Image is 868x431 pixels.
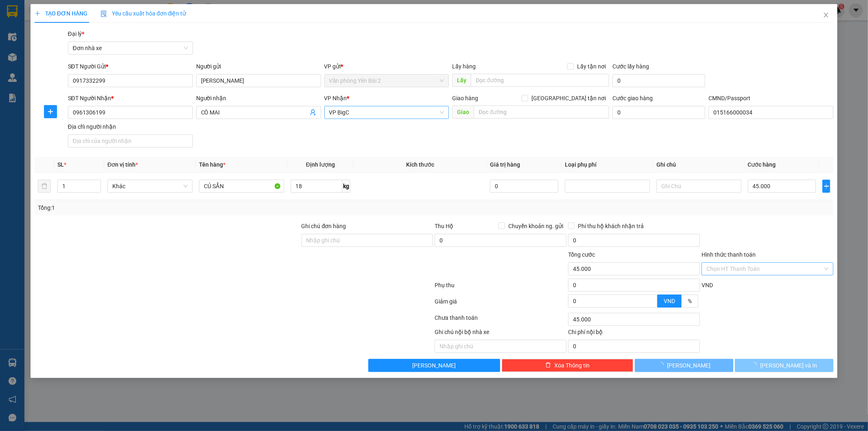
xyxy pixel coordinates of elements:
[653,157,745,173] th: Ghi chú
[612,74,705,87] input: Cước lấy hàng
[302,223,346,229] label: Ghi chú đơn hàng
[635,359,733,372] button: [PERSON_NAME]
[302,234,433,247] input: Ghi chú đơn hàng
[748,161,776,168] span: Cước hàng
[815,4,837,27] button: Close
[434,313,568,328] div: Chưa thanh toán
[502,359,634,372] button: deleteXóa Thông tin
[368,359,500,372] button: [PERSON_NAME]
[490,180,558,193] input: 0
[452,63,476,70] span: Lấy hàng
[702,251,756,258] label: Hình thức thanh toán
[68,134,193,147] input: Địa chỉ của người nhận
[35,11,40,16] span: plus
[688,298,692,304] span: %
[575,222,647,231] span: Phí thu hộ khách nhận trả
[735,359,833,372] button: [PERSON_NAME] và In
[554,361,590,370] span: Xóa Thông tin
[434,297,568,311] div: Giảm giá
[474,106,609,119] input: Dọc đường
[68,122,193,131] div: Địa chỉ người nhận
[196,94,321,103] div: Người nhận
[10,10,51,51] img: logo.jpg
[452,74,471,87] span: Lấy
[505,222,566,231] span: Chuyển khoản ng. gửi
[471,74,609,87] input: Dọc đường
[667,361,711,370] span: [PERSON_NAME]
[101,10,186,17] span: Yêu cầu xuất hóa đơn điện tử
[199,161,225,168] span: Tên hàng
[568,328,700,340] div: Chi phí nội bộ
[324,95,347,101] span: VP Nhận
[101,11,107,17] img: icon
[435,340,566,353] input: Nhập ghi chú
[658,362,667,368] span: loading
[568,251,595,258] span: Tổng cước
[612,106,705,119] input: Cước giao hàng
[490,161,520,168] span: Giá trị hàng
[452,106,474,119] span: Giao
[57,161,64,168] span: SL
[434,281,568,295] div: Phụ thu
[107,161,138,168] span: Đơn vị tính
[44,105,57,118] button: plus
[112,180,188,192] span: Khác
[44,108,57,115] span: plus
[760,361,817,370] span: [PERSON_NAME] và In
[306,161,335,168] span: Định lượng
[528,94,609,103] span: [GEOGRAPHIC_DATA] tận nơi
[412,361,456,370] span: [PERSON_NAME]
[329,75,444,87] span: Văn phòng Yên Bái 2
[435,328,566,340] div: Ghi chú nội bộ nhà xe
[35,10,87,17] span: TẠO ĐƠN HÀNG
[324,62,449,71] div: VP gửi
[406,161,434,168] span: Kích thước
[708,94,833,103] div: CMND/Passport
[68,94,193,103] div: SĐT Người Nhận
[562,157,653,173] th: Loại phụ phí
[68,31,84,37] span: Đại lý
[38,203,335,212] div: Tổng: 1
[823,12,829,18] span: close
[435,223,453,229] span: Thu Hộ
[656,180,741,193] input: Ghi Chú
[196,62,321,71] div: Người gửi
[199,180,284,193] input: VD: Bàn, Ghế
[329,106,444,119] span: VP BigC
[574,62,609,71] span: Lấy tận nơi
[76,20,340,30] li: Số 10 ngõ 15 Ngọc Hồi, Q.[PERSON_NAME], [GEOGRAPHIC_DATA]
[822,180,830,193] button: plus
[342,180,350,193] span: kg
[545,362,551,369] span: delete
[664,298,675,304] span: VND
[76,30,340,40] li: Hotline: 19001155
[310,109,316,116] span: user-add
[823,183,830,189] span: plus
[73,42,188,54] span: Đơn nhà xe
[612,95,653,101] label: Cước giao hàng
[38,180,51,193] button: delete
[612,63,649,70] label: Cước lấy hàng
[452,95,478,101] span: Giao hàng
[751,362,760,368] span: loading
[68,62,193,71] div: SĐT Người Gửi
[10,59,143,73] b: GỬI : Văn phòng Yên Bái 2
[702,282,713,288] span: VND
